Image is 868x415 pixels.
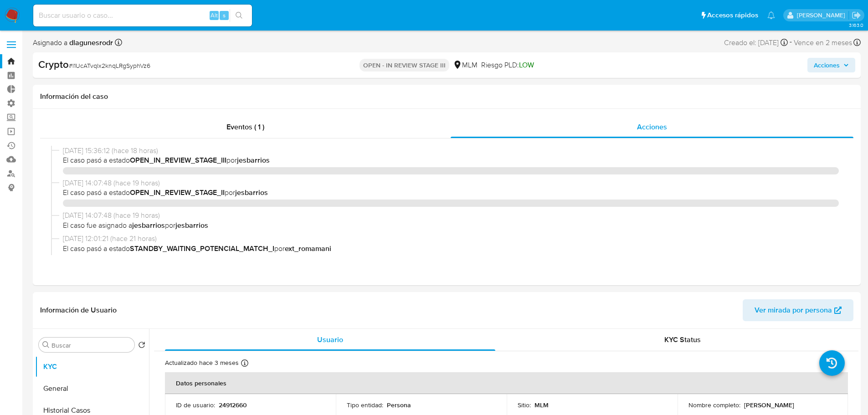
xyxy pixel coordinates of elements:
[42,341,50,348] button: Buscar
[453,60,478,70] div: MLM
[743,299,853,321] button: Ver mirada por persona
[211,11,218,20] span: Alt
[534,401,549,409] p: MLM
[519,60,534,70] span: LOW
[688,401,740,409] p: Nombre completo :
[387,401,411,409] p: Persona
[814,58,840,72] span: Acciones
[797,11,848,20] p: nicolas.tyrkiel@mercadolibre.com
[38,57,69,72] b: Crypto
[69,61,150,70] span: # l1UcATvqIx2knqLRgSyphVz6
[219,401,247,409] p: 24912660
[33,10,252,21] input: Buscar usuario o caso...
[176,401,215,409] p: ID de usuario :
[790,36,792,49] span: -
[226,122,264,132] span: Eventos ( 1 )
[35,378,149,400] button: General
[755,299,832,321] span: Ver mirada por persona
[165,372,848,394] th: Datos personales
[360,59,449,72] p: OPEN - IN REVIEW STAGE III
[347,401,383,409] p: Tipo entidad :
[767,11,775,19] a: Notificaciones
[33,38,113,48] span: Asignado a
[40,92,853,101] h1: Información del caso
[223,11,226,20] span: s
[794,38,852,48] span: Vence en 2 meses
[724,36,788,49] div: Creado el: [DATE]
[67,37,113,48] b: dlagunesrodr
[51,341,131,349] input: Buscar
[664,334,701,345] span: KYC Status
[637,122,667,132] span: Acciones
[807,58,855,72] button: Acciones
[744,401,794,409] p: [PERSON_NAME]
[707,10,758,20] span: Accesos rápidos
[518,401,531,409] p: Sitio :
[138,341,145,351] button: Volver al orden por defecto
[35,356,149,378] button: KYC
[481,60,534,70] span: Riesgo PLD:
[317,334,343,345] span: Usuario
[40,306,117,315] h1: Información de Usuario
[852,10,861,20] a: Salir
[230,9,248,22] button: search-icon
[165,359,239,367] p: Actualizado hace 3 meses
